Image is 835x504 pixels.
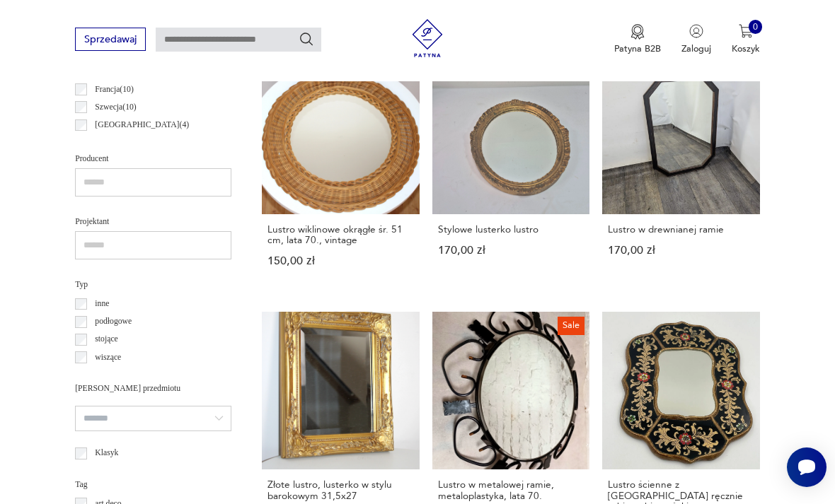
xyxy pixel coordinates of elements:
p: Projektant [75,215,231,229]
h3: Lustro w drewnianej ramie [608,224,754,235]
img: Ikonka użytkownika [689,24,703,38]
button: 0Koszyk [732,24,760,55]
p: Koszyk [732,42,760,55]
p: Francja ( 10 ) [95,83,134,97]
a: Sprzedawaj [75,36,145,45]
button: Zaloguj [681,24,711,55]
p: [PERSON_NAME] przedmiotu [75,382,231,396]
h3: Lustro wiklinowe okrągłe śr. 51 cm, lata 70., vintage [267,224,413,246]
button: Szukaj [299,31,314,47]
p: 170,00 zł [608,245,754,256]
img: Ikona medalu [630,24,645,40]
p: 150,00 zł [267,256,413,266]
p: inne [95,297,109,311]
button: Patyna B2B [614,24,661,55]
a: Stylowe lusterko lustroStylowe lusterko lustro170,00 zł [432,57,590,291]
button: Sprzedawaj [75,28,145,51]
p: Zaloguj [681,42,711,55]
p: Tag [75,478,231,492]
a: Ikona medaluPatyna B2B [614,24,661,55]
p: [GEOGRAPHIC_DATA] ( 4 ) [95,118,189,132]
a: Lustro wiklinowe okrągłe śr. 51 cm, lata 70., vintageLustro wiklinowe okrągłe śr. 51 cm, lata 70.... [262,57,420,291]
p: wiszące [95,351,121,365]
p: Producent [75,152,231,166]
p: 170,00 zł [438,245,584,256]
img: Ikona koszyka [739,24,753,38]
h3: Stylowe lusterko lustro [438,224,584,235]
a: Lustro w drewnianej ramieLustro w drewnianej ramie170,00 zł [602,57,760,291]
p: stojące [95,332,117,346]
p: podłogowe [95,315,132,329]
h3: Złote lustro, lusterko w stylu barokowym 31,5x27 [267,479,413,501]
div: 0 [749,20,763,34]
h3: Lustro w metalowej ramie, metaloplastyka, lata 70. [438,479,584,501]
p: Patyna B2B [614,42,661,55]
img: Patyna - sklep z meblami i dekoracjami vintage [404,19,451,57]
p: Hiszpania ( 4 ) [95,136,137,150]
p: Typ [75,278,231,292]
p: Klasyk [95,446,118,460]
p: Szwecja ( 10 ) [95,100,136,115]
iframe: Smartsupp widget button [787,447,827,487]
